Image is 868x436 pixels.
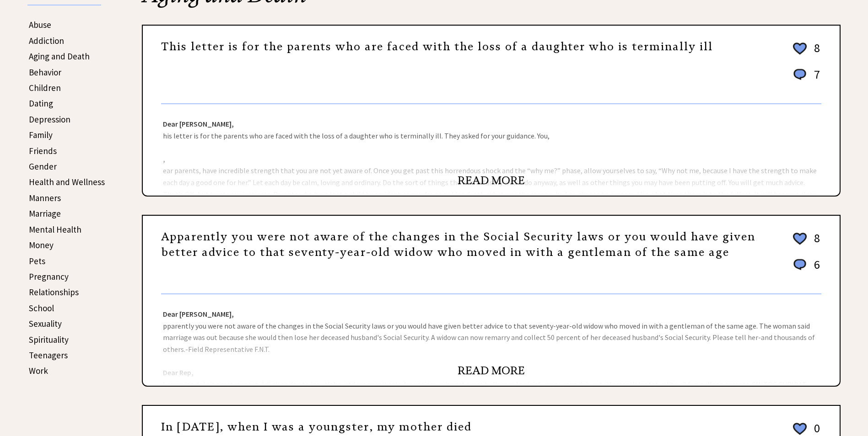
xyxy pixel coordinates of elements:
td: 8 [809,40,820,66]
strong: Dear [PERSON_NAME], [163,119,234,128]
img: message_round%201.png [792,257,808,272]
div: his letter is for the parents who are faced with the loss of a daughter who is terminally ill. Th... [143,104,840,196]
a: Gender [29,161,57,172]
a: READ MORE [458,174,525,187]
a: Money [29,239,54,250]
a: Manners [29,192,61,203]
td: 6 [809,257,820,281]
a: This letter is for the parents who are faced with the loss of a daughter who is terminally ill [161,40,713,53]
a: Spirituality [29,334,69,345]
strong: , [163,154,165,164]
a: Apparently you were not aware of the changes in the Social Security laws or you would have given ... [161,230,755,259]
a: Work [29,365,48,376]
a: Pregnancy [29,271,69,282]
img: heart_outline%202.png [792,41,808,57]
strong: Dear [PERSON_NAME], [163,309,234,319]
a: Depression [29,114,70,125]
a: Marriage [29,208,61,219]
a: In [DATE], when I was a youngster, my mother died [161,420,472,434]
div: pparently you were not aware of the changes in the Social Security laws or you would have given b... [143,294,840,386]
a: Pets [29,255,45,266]
a: Aging and Death [29,51,90,62]
a: Health and Wellness [29,176,105,187]
a: Addiction [29,35,64,46]
td: 7 [809,67,820,91]
td: 8 [809,230,820,256]
a: Dating [29,98,53,109]
a: Family [29,129,53,140]
a: READ MORE [458,364,525,378]
img: heart_outline%202.png [792,231,808,247]
a: Abuse [29,19,51,30]
a: Mental Health [29,224,81,235]
a: Teenagers [29,350,68,361]
a: Relationships [29,287,79,298]
img: message_round%201.png [792,67,808,82]
a: Friends [29,145,57,156]
a: Behavior [29,67,61,78]
a: Children [29,82,61,93]
a: Sexuality [29,318,62,329]
a: School [29,303,54,314]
